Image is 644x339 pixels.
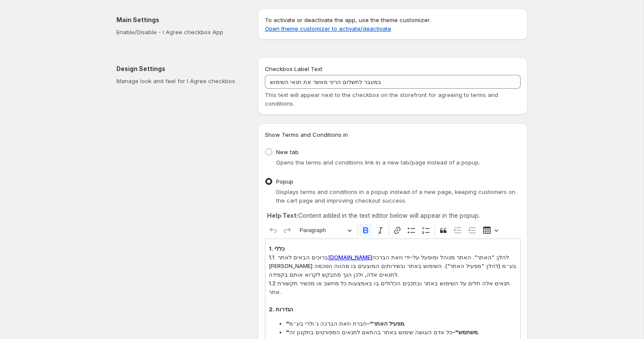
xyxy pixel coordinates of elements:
[269,253,517,279] p: 1.1 ברוכים הבאים לאתר להלן: "האתר". האתר מנוהל ומופעל על-ידי וזאת הברכה [PERSON_NAME] בע״מ (להלן:...
[116,77,244,85] p: Manage look and feel for I Agree checkbox
[276,159,480,166] span: Opens the terms and conditions link in a new tab/page instead of a popup.
[286,320,404,327] strong: "מפעיל האתר"
[265,25,391,32] a: Open theme customizer to activate/deactivate
[267,212,298,219] strong: Help Text:
[286,328,517,336] span: –כל אדם העושה שימוש באתר בהתאם לתנאים המפורטים בתקנון זה.
[267,211,518,220] p: Content added in the text editor below will appear in the popup.
[269,245,285,252] strong: 1. כללי
[116,16,244,24] h2: Main Settings
[265,131,348,138] span: Show Terms and Conditions in
[269,306,293,313] strong: 2. הגדרות
[265,16,521,33] p: To activate or deactivate the app, use the theme customizer.
[276,149,299,155] span: New tab
[286,329,478,336] strong: "משתמש"
[276,188,515,204] span: Displays terms and conditions in a popup instead of a new page, keeping customers on the cart pag...
[265,65,322,72] span: Checkbox Label Text
[265,91,498,107] span: This text will appear next to the checkbox on the storefront for agreeing to terms and conditions.
[296,224,355,237] button: Paragraph, Heading
[116,28,244,36] p: Enable/Disable - I Agree checkbox App
[116,65,244,73] h2: Design Settings
[328,254,372,261] a: [DOMAIN_NAME]
[269,279,517,296] p: 1.2 תנאים אלה חלים על השימוש באתר ובתכנים הכלולים בו באמצעות כל מחשב או מכשיר תקשורת אחר.
[299,225,345,236] span: Paragraph
[265,222,521,239] div: Editor toolbar
[286,319,517,328] span: –חברת וזאת הברכה ג׳ולרי בע״מ.
[276,178,293,185] span: Popup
